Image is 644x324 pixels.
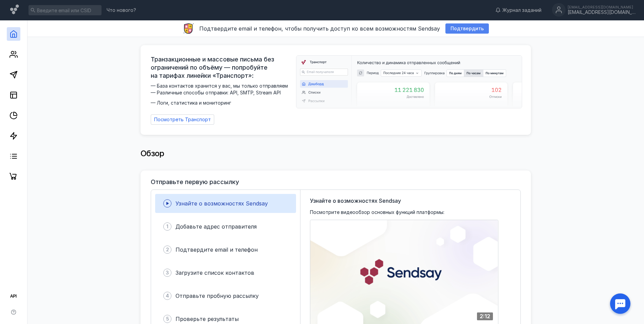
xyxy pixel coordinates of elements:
span: Добавьте адрес отправителя [176,223,257,230]
span: Узнайте о возможностях Sendsay [310,197,401,205]
div: 2:12 [477,312,493,320]
div: [EMAIL_ADDRESS][DOMAIN_NAME] [568,5,636,9]
span: Подтвердите email и телефон [176,246,258,253]
span: Узнайте о возможностях Sendsay [176,200,268,207]
span: 5 [166,316,169,322]
span: Посмотреть Транспорт [154,117,211,123]
span: 3 [166,269,169,276]
a: Что нового? [103,8,140,13]
a: Журнал заданий [492,7,545,14]
span: Отправьте пробную рассылку [176,292,259,299]
span: Подтвердите email и телефон, чтобы получить доступ ко всем возможностям Sendsay [199,25,440,32]
button: Подтвердить [445,23,489,34]
span: Что нового? [107,8,136,13]
span: Обзор [141,148,164,158]
span: 2 [166,246,169,253]
h3: Отправьте первую рассылку [151,179,239,185]
span: Транзакционные и массовые письма без ограничений по объёму — попробуйте на тарифах линейки «Транс... [151,55,292,80]
span: Подтвердить [450,26,484,32]
span: Посмотрите видеообзор основных функций платформы: [310,209,444,216]
span: Проверьте результаты [176,316,239,322]
img: dashboard-transport-banner [296,56,522,108]
span: Загрузите список контактов [176,269,254,276]
div: [EMAIL_ADDRESS][DOMAIN_NAME] [568,10,636,15]
span: Журнал заданий [502,7,541,14]
a: Посмотреть Транспорт [151,114,214,125]
span: — База контактов хранится у вас, мы только отправляем — Различные способы отправки: API, SMTP, St... [151,83,292,106]
input: Введите email или CSID [29,5,102,15]
span: 4 [166,292,169,299]
span: 1 [166,223,168,230]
